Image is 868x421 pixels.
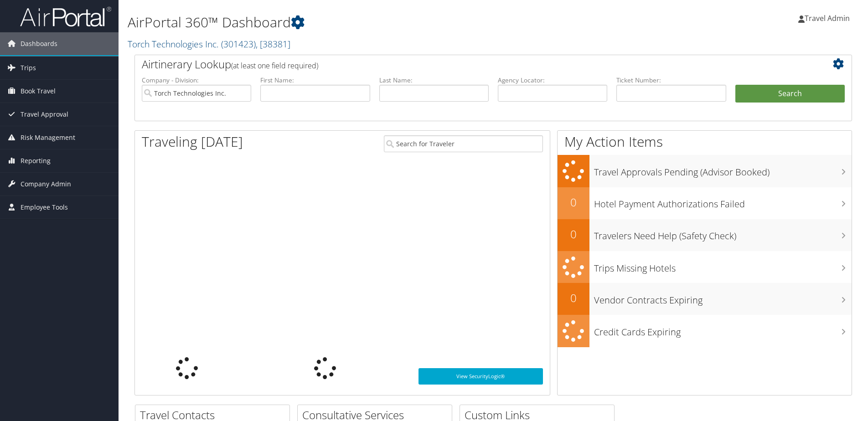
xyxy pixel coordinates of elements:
span: Company Admin [21,173,71,195]
h1: My Action Items [558,132,852,151]
label: Ticket Number: [616,76,726,85]
h1: AirPortal 360™ Dashboard [128,13,615,32]
span: Trips [21,56,36,79]
h2: 0 [558,290,589,306]
label: Agency Locator: [498,76,607,85]
h3: Hotel Payment Authorizations Failed [594,193,852,210]
h1: Traveling [DATE] [142,132,243,151]
h3: Travel Approvals Pending (Advisor Booked) [594,161,852,179]
a: Credit Cards Expiring [558,315,852,347]
a: 0Hotel Payment Authorizations Failed [558,187,852,219]
h3: Vendor Contracts Expiring [594,289,852,307]
img: airportal-logo.png [20,6,111,27]
span: Travel Admin [805,13,850,23]
span: Dashboards [21,32,57,55]
h3: Trips Missing Hotels [594,257,852,275]
label: Last Name: [379,76,489,85]
a: Travel Admin [798,5,859,32]
span: Reporting [21,149,51,172]
a: 0Travelers Need Help (Safety Check) [558,219,852,251]
a: Travel Approvals Pending (Advisor Booked) [558,155,852,187]
h2: 0 [558,226,589,242]
h2: 0 [558,195,589,210]
span: Book Travel [21,80,56,103]
a: 0Vendor Contracts Expiring [558,283,852,315]
span: Employee Tools [21,196,68,219]
label: First Name: [260,76,370,85]
label: Company - Division: [142,76,251,85]
span: Risk Management [21,126,75,149]
a: View SecurityLogic® [418,368,543,385]
a: Torch Technologies Inc. [128,38,290,50]
span: , [ 38381 ] [256,38,290,50]
h2: Airtinerary Lookup [142,56,785,72]
span: ( 301423 ) [221,38,256,50]
button: Search [735,85,845,103]
a: Trips Missing Hotels [558,251,852,283]
span: (at least one field required) [231,61,318,71]
input: Search for Traveler [384,135,543,152]
h3: Credit Cards Expiring [594,321,852,339]
h3: Travelers Need Help (Safety Check) [594,225,852,242]
span: Travel Approval [21,103,68,126]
